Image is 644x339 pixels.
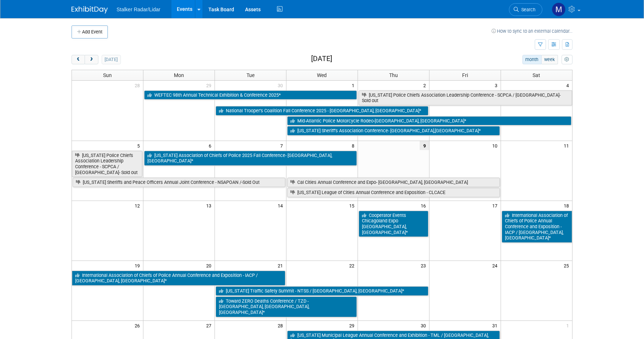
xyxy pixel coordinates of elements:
a: WEFTEC 98th Annual Technical Exhibition & Conference 2025* [144,90,357,100]
span: 1 [351,81,358,90]
span: 27 [205,321,215,330]
button: next [85,55,98,64]
span: 6 [208,141,215,150]
span: 22 [349,261,358,270]
span: 23 [420,261,429,270]
a: Search [509,3,542,16]
button: month [522,55,542,64]
span: Thu [389,72,398,78]
span: 21 [277,261,286,270]
h2: [DATE] [311,55,332,63]
span: 4 [566,81,572,90]
span: 30 [277,81,286,90]
i: Personalize Calendar [564,57,569,62]
a: [US_STATE] Police Chiefs Association Leadership Conference - SCPCA / [GEOGRAPHIC_DATA]- Sold out [359,90,572,105]
span: Search [519,7,535,12]
a: Cal Cities Annual Conference and Expo- [GEOGRAPHIC_DATA], [GEOGRAPHIC_DATA] [287,178,500,187]
span: 30 [420,321,429,330]
span: Mon [174,72,184,78]
a: [US_STATE] Sheriffs and Peace Officers Annual Joint Conference - NSAPOAN /-Sold Out [73,178,285,187]
span: 12 [134,201,143,210]
span: 1 [566,321,572,330]
span: 18 [563,201,572,210]
button: myCustomButton [562,55,572,64]
a: [US_STATE] Association of Chiefs of Police 2025 Fall Conference- [GEOGRAPHIC_DATA], [GEOGRAPHIC_D... [144,151,357,166]
button: [DATE] [102,55,121,64]
span: 19 [134,261,143,270]
a: [US_STATE] Police Chiefs Association Leadership Conference - SCPCA / [GEOGRAPHIC_DATA]- Sold out [72,151,142,177]
button: week [541,55,558,64]
a: [US_STATE] Sheriff’s Association Conference- [GEOGRAPHIC_DATA],[GEOGRAPHIC_DATA]* [287,126,500,136]
a: National Trooper’s Coalition Fall Conference 2025 - [GEOGRAPHIC_DATA], [GEOGRAPHIC_DATA]* [216,106,428,116]
span: 31 [492,321,501,330]
span: 16 [420,201,429,210]
span: 13 [205,201,215,210]
span: 25 [563,261,572,270]
a: How to sync to an external calendar... [492,28,572,34]
span: 17 [492,201,501,210]
a: Cooperator Events Chicagoland Expo [GEOGRAPHIC_DATA],[GEOGRAPHIC_DATA]* [359,211,428,237]
span: 5 [136,141,143,150]
button: prev [72,55,85,64]
a: [US_STATE] League of Cities Annual Conference and Exposition - CLCACE [287,188,500,197]
span: 7 [280,141,286,150]
span: 8 [351,141,358,150]
a: Toward ZERO Deaths Conference / TZD - [GEOGRAPHIC_DATA], [GEOGRAPHIC_DATA], [GEOGRAPHIC_DATA]* [216,296,357,317]
span: 11 [563,141,572,150]
span: 29 [205,81,215,90]
span: 9 [420,141,429,150]
span: 29 [349,321,358,330]
span: 14 [277,201,286,210]
a: International Association of Chiefs of Police Annual Conference and Exposition - IACP / [GEOGRAPH... [502,211,572,243]
span: 24 [492,261,501,270]
img: Mark LaChapelle [552,3,566,16]
span: Stalker Radar/Lidar [117,7,160,12]
span: 28 [134,81,143,90]
img: ExhibitDay [72,6,108,13]
a: [US_STATE] Traffic Safety Summit - NTSS / [GEOGRAPHIC_DATA], [GEOGRAPHIC_DATA]* [216,286,428,296]
span: Fri [462,72,468,78]
span: 20 [205,261,215,270]
span: Tue [246,72,254,78]
span: Sat [533,72,540,78]
span: 10 [492,141,501,150]
span: Wed [317,72,327,78]
a: Mid-Atlantic Police Motorcycle Rodeo-[GEOGRAPHIC_DATA], [GEOGRAPHIC_DATA]* [287,116,571,126]
span: 28 [277,321,286,330]
span: 15 [349,201,358,210]
span: 2 [423,81,429,90]
span: Sun [103,72,112,78]
button: Add Event [72,25,108,39]
span: 3 [494,81,501,90]
span: 26 [134,321,143,330]
a: International Association of Chiefs of Police Annual Conference and Exposition - IACP / [GEOGRAPH... [72,271,285,286]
